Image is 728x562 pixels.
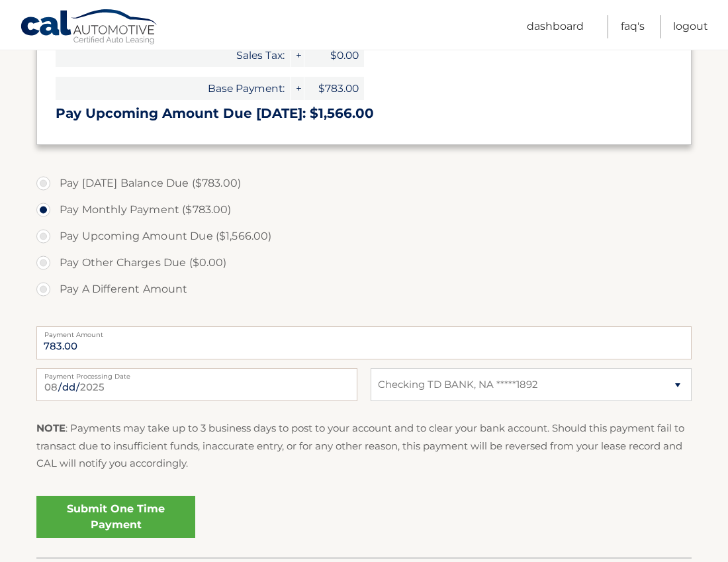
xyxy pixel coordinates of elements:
[36,326,692,337] label: Payment Amount
[36,420,692,472] p: : Payments may take up to 3 business days to post to your account and to clear your bank account....
[304,44,364,67] span: $0.00
[673,15,708,38] a: Logout
[56,77,290,100] span: Base Payment:
[36,170,692,197] label: Pay [DATE] Balance Due ($783.00)
[56,44,290,67] span: Sales Tax:
[36,276,692,303] label: Pay A Different Amount
[36,422,66,434] strong: NOTE
[36,197,692,223] label: Pay Monthly Payment ($783.00)
[291,77,304,100] span: +
[36,496,195,538] a: Submit One Time Payment
[621,15,645,38] a: FAQ's
[304,77,364,100] span: $783.00
[36,368,357,379] label: Payment Processing Date
[56,105,672,122] h3: Pay Upcoming Amount Due [DATE]: $1,566.00
[527,15,584,38] a: Dashboard
[36,326,692,359] input: Payment Amount
[20,9,159,47] a: Cal Automotive
[291,44,304,67] span: +
[36,223,692,250] label: Pay Upcoming Amount Due ($1,566.00)
[36,250,692,276] label: Pay Other Charges Due ($0.00)
[36,368,357,401] input: Payment Date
